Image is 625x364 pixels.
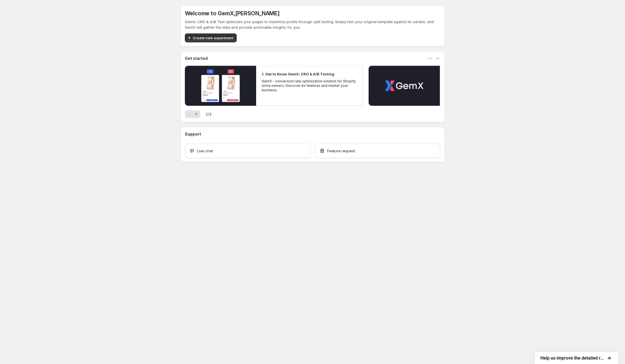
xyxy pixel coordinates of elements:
[234,10,280,17] span: , [PERSON_NAME]
[185,10,280,17] h5: Welcome to GemX
[327,148,355,154] span: Feature request
[185,56,208,61] h3: Get started
[206,111,212,117] span: 1 / 2
[185,110,200,118] nav: Pagination
[192,110,200,118] button: Next
[540,355,613,361] button: Show survey - Help us improve the detailed report for A/B campaigns
[185,19,440,30] p: GemX: CRO & A/B Test optimizes your pages to maximize profits through split testing. Simply test ...
[185,66,256,106] button: Play video
[262,79,357,92] p: GemX - conversion rate optimization solution for Shopify store owners. Discover its features and ...
[262,71,334,77] h2: 1. Get to Know GemX: CRO & A/B Testing
[185,33,237,42] button: Create new experiment
[185,131,201,137] h3: Support
[193,35,233,41] span: Create new experiment
[540,355,606,361] span: Help us improve the detailed report for A/B campaigns
[197,148,213,154] span: Live chat
[369,66,440,106] button: Play video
